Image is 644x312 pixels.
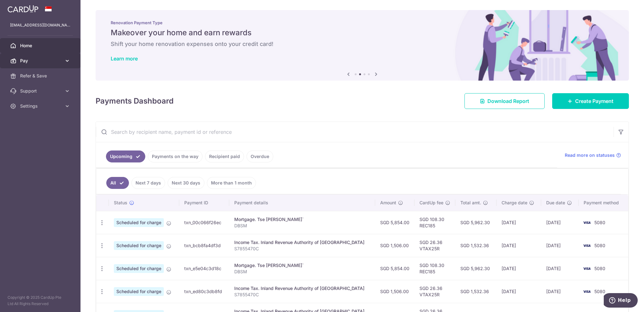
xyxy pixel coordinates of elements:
[106,150,145,162] a: Upcoming
[594,220,605,225] span: 5080
[234,223,370,229] p: DBSM
[168,177,204,189] a: Next 30 days
[497,280,541,303] td: [DATE]
[234,246,370,252] p: S7855470C
[375,234,414,257] td: SGD 1,506.00
[131,177,165,189] a: Next 7 days
[375,280,414,303] td: SGD 1,506.00
[497,234,541,257] td: [DATE]
[414,257,455,280] td: SGD 108.30 REC185
[234,285,370,292] div: Income Tax. Inland Revenue Authority of [GEOGRAPHIC_DATA]
[455,234,497,257] td: SGD 1,532.36
[546,200,565,206] span: Due date
[580,288,593,295] img: Bank Card
[455,211,497,234] td: SGD 5,962.30
[579,195,628,211] th: Payment method
[419,200,443,206] span: CardUp fee
[10,22,70,28] p: [EMAIL_ADDRESS][DOMAIN_NAME]
[580,219,593,226] img: Bank Card
[234,216,370,223] div: Mortgage. Tse [PERSON_NAME]`
[380,200,396,206] span: Amount
[179,257,229,280] td: txn_e5e04c3d18c
[594,243,605,248] span: 5080
[8,5,38,13] img: CardUp
[114,287,164,296] span: Scheduled for charge
[375,211,414,234] td: SGD 5,854.00
[497,257,541,280] td: [DATE]
[594,289,605,294] span: 5080
[234,239,370,246] div: Income Tax. Inland Revenue Authority of [GEOGRAPHIC_DATA]
[234,269,370,275] p: DBSM
[594,266,605,271] span: 5080
[148,150,203,162] a: Payments on the way
[502,200,527,206] span: Charge date
[234,292,370,298] p: S7855470C
[565,152,615,158] span: Read more on statuses
[541,257,579,280] td: [DATE]
[20,103,62,109] span: Settings
[487,97,529,105] span: Download Report
[106,177,129,189] a: All
[575,97,613,105] span: Create Payment
[114,200,127,206] span: Status
[20,73,62,79] span: Refer & Save
[207,177,256,189] a: More than 1 month
[580,242,593,249] img: Bank Card
[20,88,62,94] span: Support
[414,234,455,257] td: SGD 26.36 VTAX25R
[20,43,62,49] span: Home
[229,195,375,211] th: Payment details
[604,293,638,309] iframe: Opens a widget where you can find more information
[565,152,621,158] a: Read more on statuses
[464,93,545,109] a: Download Report
[375,257,414,280] td: SGD 5,854.00
[541,211,579,234] td: [DATE]
[179,234,229,257] td: txn_bcb8fa4df3d
[179,211,229,234] td: txn_00c066f26ec
[96,95,174,107] h4: Payments Dashboard
[111,40,614,48] h6: Shift your home renovation expenses onto your credit card!
[552,93,629,109] a: Create Payment
[179,195,229,211] th: Payment ID
[234,262,370,269] div: Mortgage. Tse [PERSON_NAME]`
[455,257,497,280] td: SGD 5,962.30
[114,241,164,250] span: Scheduled for charge
[205,150,244,162] a: Recipient paid
[460,200,481,206] span: Total amt.
[179,280,229,303] td: txn_ed80c3db8fd
[541,234,579,257] td: [DATE]
[541,280,579,303] td: [DATE]
[20,58,62,64] span: Pay
[96,10,629,81] img: Renovation banner
[114,218,164,227] span: Scheduled for charge
[580,265,593,272] img: Bank Card
[455,280,497,303] td: SGD 1,532.36
[111,55,138,62] a: Learn more
[114,264,164,273] span: Scheduled for charge
[414,211,455,234] td: SGD 108.30 REC185
[111,28,614,38] h5: Makeover your home and earn rewards
[497,211,541,234] td: [DATE]
[247,150,273,162] a: Overdue
[96,122,613,142] input: Search by recipient name, payment id or reference
[414,280,455,303] td: SGD 26.36 VTAX25R
[111,20,614,25] p: Renovation Payment Type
